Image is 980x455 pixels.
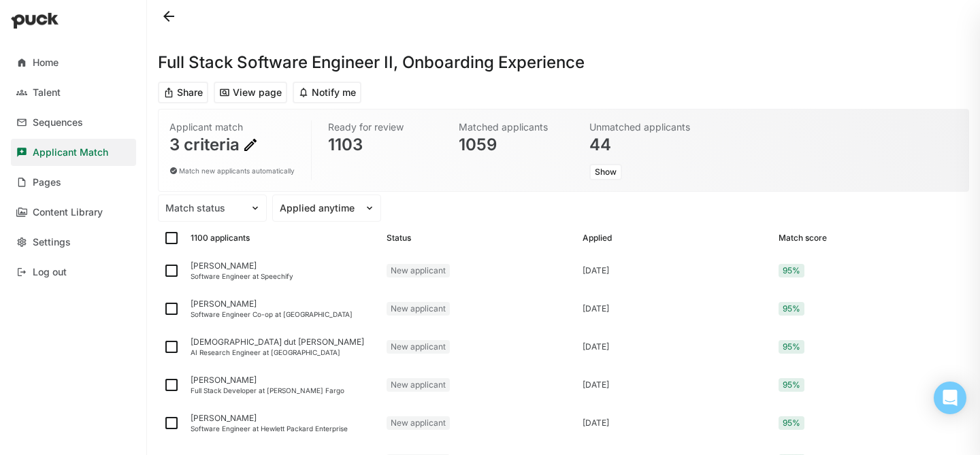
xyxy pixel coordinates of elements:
div: 95% [779,416,804,430]
a: Settings [11,229,136,256]
a: Pages [11,169,136,196]
a: Sequences [11,109,136,136]
div: [DATE] [583,266,768,275]
div: 1100 applicants [191,233,250,243]
div: Status [387,233,411,243]
div: Talent [33,87,61,99]
div: New applicant [387,416,450,430]
a: Applicant Match [11,139,136,166]
div: Log out [33,267,67,278]
a: Home [11,49,136,76]
button: Share [158,82,208,103]
div: Applicant Match [33,147,108,158]
div: [DATE] [583,304,768,314]
div: New applicant [387,264,450,277]
div: [DATE] [583,418,768,428]
div: [PERSON_NAME] [191,375,376,385]
div: Software Engineer at Hewlett Packard Enterprise [191,424,376,433]
div: [DATE] [583,342,768,352]
button: Show [589,164,622,180]
div: New applicant [387,378,450,392]
a: Talent [11,79,136,106]
div: Software Engineer at Speechify [191,272,376,280]
div: New applicant [387,302,450,316]
div: 1059 [459,137,570,153]
div: Match score [779,233,827,243]
div: AI Research Engineer at [GEOGRAPHIC_DATA] [191,348,376,356]
div: 95% [779,340,804,354]
div: Matched applicants [459,120,570,134]
div: New applicant [387,340,450,354]
div: Sequences [33,117,83,129]
div: 1103 [328,137,440,153]
div: [DATE] [583,380,768,390]
h1: Full Stack Software Engineer II, Onboarding Experience [158,54,585,71]
div: Software Engineer Co-op at [GEOGRAPHIC_DATA] [191,310,376,318]
div: Settings [33,237,71,248]
div: Applied [583,233,612,243]
div: [PERSON_NAME] [191,261,376,271]
div: Pages [33,177,61,188]
div: 95% [779,302,804,316]
div: Unmatched applicants [589,120,701,134]
div: Ready for review [328,120,440,134]
div: [DEMOGRAPHIC_DATA] dut [PERSON_NAME] [191,337,376,347]
div: [PERSON_NAME] [191,299,376,309]
div: Match new applicants automatically [169,164,295,178]
div: 3 criteria [169,137,295,153]
div: Content Library [33,207,103,218]
button: View page [214,82,287,103]
div: 44 [589,137,701,153]
div: Open Intercom Messenger [934,382,966,414]
div: Applicant match [169,120,295,134]
div: Full Stack Developer at [PERSON_NAME] Fargo [191,386,376,394]
div: [PERSON_NAME] [191,414,376,423]
div: Home [33,57,59,69]
div: 95% [779,378,804,392]
div: 95% [779,264,804,277]
button: Notify me [293,82,361,103]
a: Content Library [11,199,136,226]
